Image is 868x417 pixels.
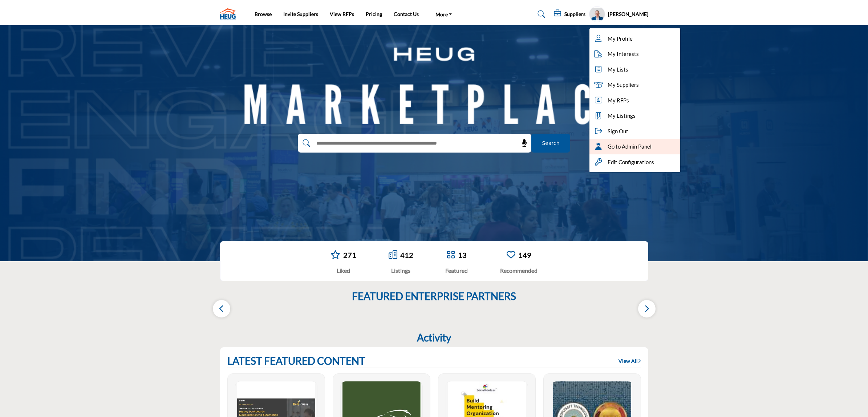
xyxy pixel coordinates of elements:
a: Go to Featured [446,250,455,260]
button: Search [531,134,570,153]
span: Go to Admin Panel [608,142,652,151]
h2: LATEST FEATURED CONTENT [227,355,365,367]
a: 412 [400,251,413,259]
a: My Listings [589,108,680,124]
h5: Suppliers [564,11,585,17]
img: Site Logo [220,8,239,20]
span: My Profile [608,35,633,43]
a: Go to Recommended [507,250,515,260]
a: Contact Us [394,11,419,17]
span: My Lists [608,65,628,74]
a: Browse [255,11,272,17]
a: My Interests [589,46,680,62]
a: More [430,9,457,19]
span: Search [542,139,559,147]
span: Sign Out [608,127,628,135]
a: 13 [458,251,467,259]
div: Recommended [500,266,538,275]
div: Liked [330,266,356,275]
a: View All [618,357,641,365]
h2: Activity [417,332,451,344]
a: My Profile [589,31,680,46]
span: My Listings [608,112,636,120]
div: Suppliers [554,10,585,19]
a: 271 [343,251,356,259]
span: My Suppliers [608,81,639,89]
i: Go to Liked [330,250,340,259]
span: My Interests [608,50,639,58]
span: My RFPs [608,96,629,105]
h5: [PERSON_NAME] [608,11,648,18]
a: My RFPs [589,93,680,108]
a: View RFPs [330,11,354,17]
a: 149 [518,251,531,259]
a: Pricing [366,11,382,17]
span: Edit Configurations [608,158,654,166]
a: My Suppliers [589,77,680,93]
div: Listings [389,266,413,275]
button: Show hide supplier dropdown [589,6,605,22]
a: My Lists [589,62,680,77]
h2: FEATURED ENTERPRISE PARTNERS [352,290,516,303]
a: Search [531,8,550,20]
a: Invite Suppliers [283,11,318,17]
div: Featured [445,266,468,275]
